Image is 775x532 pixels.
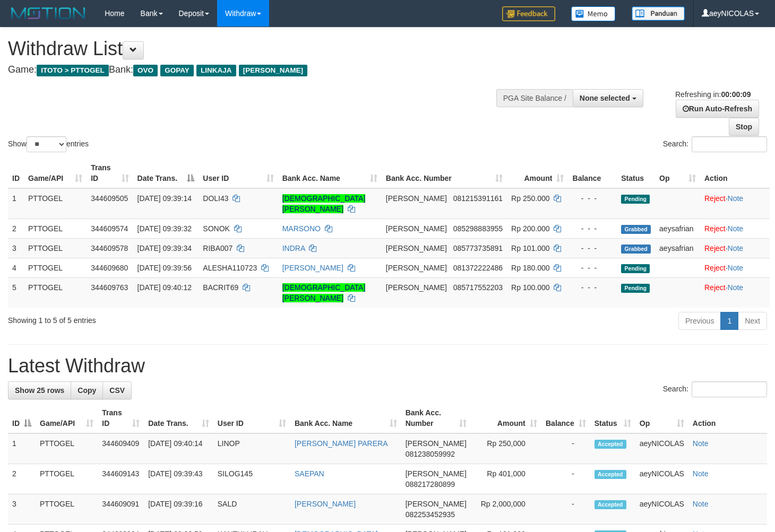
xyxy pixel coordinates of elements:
span: Copy 082253452935 to clipboard [406,510,455,519]
span: Copy 085298883955 to clipboard [453,224,503,233]
th: User ID: activate to sort column ascending [213,403,290,433]
span: ALESHA110723 [203,264,257,272]
span: Accepted [595,440,626,449]
a: [PERSON_NAME] PARERA [295,439,388,448]
th: Bank Acc. Number: activate to sort column ascending [401,403,471,433]
td: 344609143 [98,464,144,494]
div: - - - [572,223,613,234]
td: SALD [213,494,290,525]
td: [DATE] 09:39:43 [144,464,213,494]
span: [PERSON_NAME] [386,244,447,252]
td: 2 [8,464,36,494]
th: Action [700,158,770,188]
th: ID [8,158,24,188]
td: 3 [8,494,36,525]
span: [DATE] 09:39:56 [137,264,192,272]
span: Rp 200.000 [511,224,549,233]
input: Search: [692,136,767,152]
td: PTTOGEL [24,219,87,238]
td: 1 [8,188,24,219]
span: GOPAY [160,65,194,76]
td: - [541,433,590,464]
span: 344609578 [91,244,128,252]
span: Copy 085717552203 to clipboard [453,283,503,292]
span: Grabbed [621,225,651,234]
span: Copy 081215391161 to clipboard [453,194,503,203]
td: [DATE] 09:39:16 [144,494,213,525]
img: MOTION_logo.png [8,5,89,21]
a: Reject [704,224,726,233]
span: ITOTO > PTTOGEL [37,65,109,76]
span: None selected [580,94,630,102]
td: Rp 2,000,000 [471,494,541,525]
span: RIBA007 [203,244,232,252]
button: None selected [573,89,643,107]
td: aeysafrian [655,238,700,258]
span: CSV [109,386,125,395]
span: Accepted [595,470,626,479]
span: [DATE] 09:39:14 [137,194,192,203]
th: Amount: activate to sort column ascending [507,158,568,188]
span: [PERSON_NAME] [386,283,447,292]
a: MARSONO [282,224,321,233]
a: [PERSON_NAME] [282,264,343,272]
span: BACRIT69 [203,283,238,292]
th: Op: activate to sort column ascending [635,403,688,433]
label: Search: [663,136,767,152]
span: LINKAJA [196,65,236,76]
span: [PERSON_NAME] [406,469,467,478]
th: ID: activate to sort column descending [8,403,36,433]
a: Next [738,312,767,330]
td: · [700,188,770,219]
span: Rp 101.000 [511,244,549,252]
td: PTTOGEL [24,277,87,308]
td: · [700,219,770,238]
th: Op: activate to sort column ascending [655,158,700,188]
td: 4 [8,258,24,277]
td: PTTOGEL [36,433,98,464]
span: Refreshing in: [675,90,751,99]
td: · [700,277,770,308]
span: Copy 085773735891 to clipboard [453,244,503,252]
span: Grabbed [621,245,651,254]
td: LINOP [213,433,290,464]
div: - - - [572,243,613,254]
a: Note [693,469,709,478]
td: PTTOGEL [24,258,87,277]
span: [PERSON_NAME] [386,264,447,272]
th: Bank Acc. Name: activate to sort column ascending [278,158,382,188]
td: 5 [8,277,24,308]
td: 2 [8,219,24,238]
span: [PERSON_NAME] [386,224,447,233]
div: - - - [572,263,613,273]
img: Button%20Memo.svg [571,6,616,21]
span: Copy 088217280899 to clipboard [406,480,455,489]
span: Rp 180.000 [511,264,549,272]
span: Pending [621,195,650,204]
th: Action [688,403,767,433]
div: PGA Site Balance / [496,89,573,107]
span: Rp 250.000 [511,194,549,203]
strong: 00:00:09 [721,90,751,99]
td: · [700,258,770,277]
td: aeysafrian [655,219,700,238]
th: Amount: activate to sort column ascending [471,403,541,433]
img: Feedback.jpg [502,6,555,21]
span: [DATE] 09:39:32 [137,224,192,233]
a: Show 25 rows [8,381,71,399]
td: 344609409 [98,433,144,464]
a: Reject [704,244,726,252]
div: Showing 1 to 5 of 5 entries [8,311,315,326]
span: Pending [621,264,650,273]
a: Note [728,264,744,272]
a: SAEPAN [295,469,324,478]
th: Bank Acc. Number: activate to sort column ascending [382,158,507,188]
td: PTTOGEL [24,238,87,258]
span: Copy [77,386,96,395]
a: Note [728,194,744,203]
a: Note [728,244,744,252]
td: aeyNICOLAS [635,433,688,464]
th: Balance: activate to sort column ascending [541,403,590,433]
span: [PERSON_NAME] [386,194,447,203]
th: Status [617,158,655,188]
